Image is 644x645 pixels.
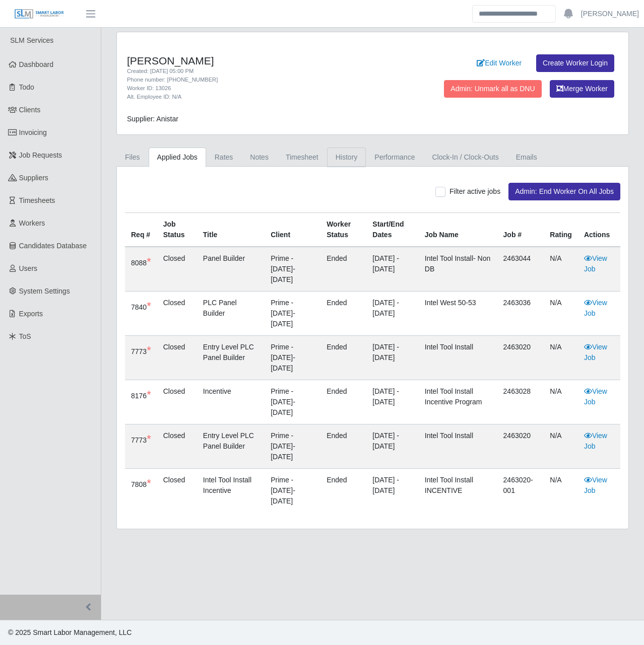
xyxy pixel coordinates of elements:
[147,300,151,312] span: DO NOT USE
[584,387,607,406] a: View Job
[19,151,62,159] span: Job Requests
[157,213,197,247] th: Job Status
[584,254,607,273] a: View Job
[320,213,366,247] th: Worker Status
[265,424,320,469] td: Prime - [DATE]-[DATE]
[584,432,607,450] a: View Job
[127,115,178,123] span: Supplier: Anistar
[320,469,366,513] td: ended
[157,247,197,292] td: Closed
[366,213,418,247] th: Start/End Dates
[157,380,197,424] td: Closed
[497,469,544,513] td: 2463020-001
[197,469,265,513] td: Intel Tool Install Incentive
[366,380,418,424] td: [DATE] - [DATE]
[147,344,151,356] span: DO NOT USE
[125,213,157,247] th: Req #
[366,469,418,513] td: [DATE] - [DATE]
[19,287,70,295] span: System Settings
[157,336,197,380] td: Closed
[206,148,242,167] a: Rates
[19,264,38,272] span: Users
[265,469,320,513] td: Prime - [DATE]-[DATE]
[419,292,497,336] td: Intel West 50-53
[265,292,320,336] td: Prime - [DATE]-[DATE]
[197,336,265,380] td: Entry Level PLC Panel Builder
[320,247,366,292] td: ended
[507,148,546,167] a: Emails
[125,469,157,513] td: 7808
[423,148,507,167] a: Clock-In / Clock-Outs
[544,424,578,469] td: N/A
[265,380,320,424] td: Prime - [DATE]-[DATE]
[125,247,157,292] td: 8088
[127,67,407,76] div: Created: [DATE] 05:00 PM
[125,380,157,424] td: 8176
[584,476,607,494] a: View Job
[366,247,418,292] td: [DATE] - [DATE]
[147,255,151,268] span: DO NOT USE
[578,213,620,247] th: Actions
[157,292,197,336] td: Closed
[366,424,418,469] td: [DATE] - [DATE]
[320,292,366,336] td: ended
[19,196,55,204] span: Timesheets
[419,213,497,247] th: Job Name
[497,336,544,380] td: 2463020
[265,336,320,380] td: Prime - [DATE]-[DATE]
[19,174,48,182] span: Suppliers
[320,380,366,424] td: ended
[497,424,544,469] td: 2463020
[584,299,607,317] a: View Job
[157,469,197,513] td: Closed
[149,148,206,167] a: Applied Jobs
[366,148,423,167] a: Performance
[497,292,544,336] td: 2463036
[127,54,407,67] h4: [PERSON_NAME]
[419,469,497,513] td: Intel Tool Install INCENTIVE
[497,380,544,424] td: 2463028
[241,148,277,167] a: Notes
[125,292,157,336] td: 7840
[19,310,43,318] span: Exports
[157,424,197,469] td: Closed
[581,9,639,19] a: [PERSON_NAME]
[320,424,366,469] td: ended
[19,128,47,136] span: Invoicing
[125,336,157,380] td: 7773
[19,83,34,91] span: Todo
[19,219,45,227] span: Workers
[497,213,544,247] th: Job #
[419,336,497,380] td: Intel Tool Install
[197,213,265,247] th: Title
[544,292,578,336] td: N/A
[544,247,578,292] td: N/A
[536,54,614,72] a: Create Worker Login
[366,292,418,336] td: [DATE] - [DATE]
[197,380,265,424] td: Incentive
[419,424,497,469] td: Intel Tool Install
[197,247,265,292] td: Panel Builder
[449,187,500,195] span: Filter active jobs
[550,80,614,98] button: Merge Worker
[19,242,87,250] span: Candidates Database
[444,80,541,98] button: Admin: Unmark all as DNU
[277,148,327,167] a: Timesheet
[19,332,31,340] span: ToS
[125,424,157,469] td: 7773
[197,424,265,469] td: Entry Level PLC Panel Builder
[10,36,53,44] span: SLM Services
[497,247,544,292] td: 2463044
[472,5,556,23] input: Search
[127,76,407,84] div: Phone number: [PHONE_NUMBER]
[8,628,132,636] span: © 2025 Smart Labor Management, LLC
[19,106,41,114] span: Clients
[366,336,418,380] td: [DATE] - [DATE]
[147,433,151,445] span: DO NOT USE
[584,343,607,362] a: View Job
[508,183,620,200] button: Admin: End Worker On All Jobs
[470,54,528,72] a: Edit Worker
[419,380,497,424] td: Intel Tool Install Incentive Program
[544,469,578,513] td: N/A
[544,336,578,380] td: N/A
